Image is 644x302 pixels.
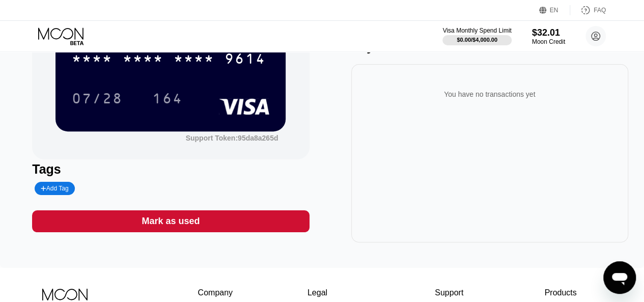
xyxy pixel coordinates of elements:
div: $32.01 [532,28,565,38]
div: Moon Credit [532,38,565,45]
div: EN [550,7,558,14]
div: 07/28 [72,92,123,108]
div: $0.00 / $4,000.00 [457,37,497,43]
div: Company [198,288,233,297]
div: 9614 [225,52,265,68]
div: Add Tag [41,185,68,192]
div: EN [539,5,570,15]
div: Visa Monthly Spend Limit [442,27,511,34]
div: Support [435,288,470,297]
div: Tags [32,162,309,177]
div: Visa Monthly Spend Limit$0.00/$4,000.00 [442,27,511,45]
div: 164 [152,92,183,108]
div: $32.01Moon Credit [532,28,565,45]
div: FAQ [570,5,606,15]
div: Add Tag [35,182,74,195]
div: You have no transactions yet [359,80,620,108]
div: FAQ [594,7,606,14]
div: Support Token:95da8a265d [186,134,278,142]
div: Mark as used [142,215,200,227]
div: Mark as used [32,210,309,232]
div: 164 [145,86,190,111]
div: Support Token: 95da8a265d [186,134,278,142]
div: Legal [307,288,360,297]
div: Products [544,288,576,297]
div: 07/28 [64,86,130,111]
iframe: Кнопка запуска окна обмена сообщениями [603,261,636,294]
